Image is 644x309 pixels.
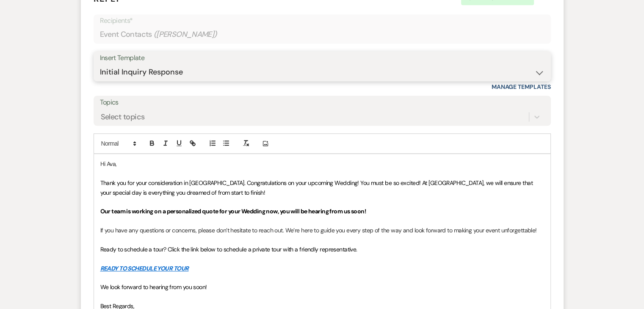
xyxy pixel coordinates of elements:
p: Hi Ava, [100,159,544,168]
a: READY TO SCHEDULE YOUR TOUR [100,265,189,272]
span: ( [PERSON_NAME] ) [154,29,217,40]
div: Event Contacts [100,26,544,43]
strong: Our team is working on a personalized quote for your Wedding now, you will be hearing from us soon! [100,207,366,215]
div: Select topics [101,111,145,123]
label: Topics [100,97,544,109]
span: We look forward to hearing from you soon! [100,283,207,291]
span: Ready to schedule a tour? Click the link below to schedule a private tour with a friendly represe... [100,246,357,253]
p: Recipients* [100,15,544,26]
p: If you have any questions or concerns, please don’t hesitate to reach out. We’re here to guide yo... [100,226,544,235]
span: Thank you for your consideration in [GEOGRAPHIC_DATA]. Congratulations on your upcoming Wedding! ... [100,179,534,196]
div: Insert Template [100,52,544,64]
a: Manage Templates [492,83,551,91]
